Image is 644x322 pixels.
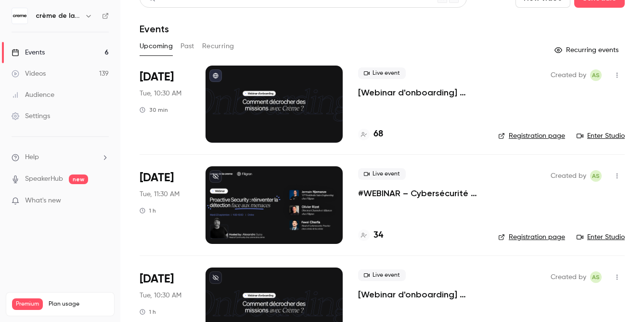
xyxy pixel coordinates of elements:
[498,232,565,242] a: Registration page
[358,87,483,98] a: [Webinar d'onboarding] Crème de la Crème : [PERSON_NAME] & Q&A par [PERSON_NAME]
[140,106,168,114] div: 30 min
[140,69,174,85] span: [DATE]
[202,39,234,54] button: Recurring
[358,269,406,281] span: Live event
[140,23,169,35] h1: Events
[49,300,108,308] span: Plan usage
[140,271,174,287] span: [DATE]
[551,170,586,182] span: Created by
[140,166,190,243] div: Sep 23 Tue, 11:30 AM (Europe/Paris)
[590,271,602,283] span: Alexandre Sutra
[358,168,406,180] span: Live event
[12,69,46,79] div: Videos
[498,131,565,141] a: Registration page
[140,207,156,215] div: 1 h
[12,48,45,57] div: Events
[180,39,194,54] button: Past
[12,152,109,162] li: help-dropdown-opener
[140,39,173,54] button: Upcoming
[25,196,61,206] span: What's new
[36,11,81,21] h6: crème de la crème
[12,111,50,121] div: Settings
[550,42,625,58] button: Recurring events
[358,229,383,242] a: 34
[140,89,181,98] span: Tue, 10:30 AM
[592,69,600,81] span: AS
[140,66,190,143] div: Sep 23 Tue, 10:30 AM (Europe/Madrid)
[12,90,54,100] div: Audience
[12,298,43,310] span: Premium
[577,131,625,141] a: Enter Studio
[97,197,109,205] iframe: Noticeable Trigger
[12,8,27,24] img: crème de la crème
[551,271,586,283] span: Created by
[590,69,602,81] span: Alexandre Sutra
[577,232,625,242] a: Enter Studio
[358,188,483,199] a: #WEBINAR – Cybersécurité proactive : une nouvelle ère pour la détection des menaces avec [PERSON_...
[140,308,156,316] div: 1 h
[592,271,600,283] span: AS
[374,229,383,242] h4: 34
[590,170,602,182] span: Alexandre Sutra
[551,69,586,81] span: Created by
[358,289,483,300] a: [Webinar d'onboarding] Crème de la Crème : [PERSON_NAME] & Q&A par [PERSON_NAME]
[25,152,39,162] span: Help
[358,67,406,79] span: Live event
[140,291,181,300] span: Tue, 10:30 AM
[592,170,600,182] span: AS
[358,128,383,141] a: 68
[374,128,383,141] h4: 68
[140,189,180,199] span: Tue, 11:30 AM
[25,174,63,184] a: SpeakerHub
[69,174,88,184] span: new
[140,170,174,186] span: [DATE]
